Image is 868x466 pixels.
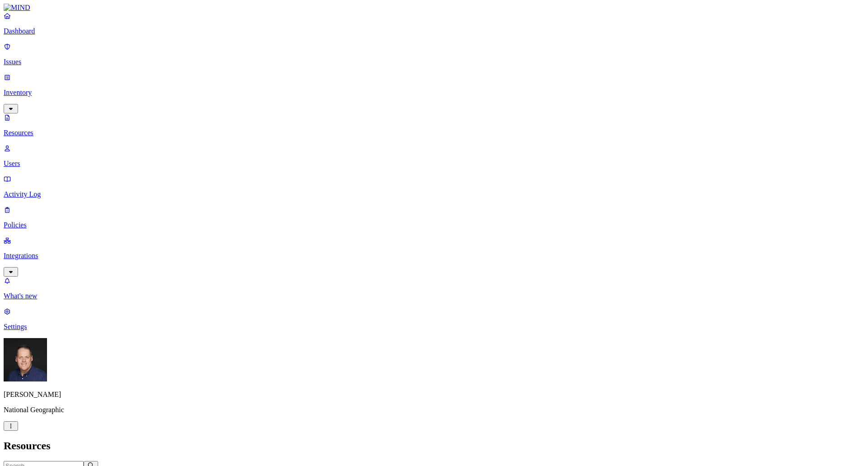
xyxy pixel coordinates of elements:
[4,73,864,112] a: Inventory
[4,292,864,300] p: What's new
[4,160,864,168] p: Users
[4,4,30,12] img: MIND
[4,221,864,229] p: Policies
[4,338,47,381] img: Mark DeCarlo
[4,175,864,198] a: Activity Log
[4,391,864,399] p: [PERSON_NAME]
[4,206,864,229] a: Policies
[4,89,864,97] p: Inventory
[4,252,864,260] p: Integrations
[4,27,864,35] p: Dashboard
[4,113,864,137] a: Resources
[4,323,864,331] p: Settings
[4,129,864,137] p: Resources
[4,307,864,331] a: Settings
[4,406,864,414] p: National Geographic
[4,236,864,275] a: Integrations
[4,58,864,66] p: Issues
[4,190,864,198] p: Activity Log
[4,12,864,35] a: Dashboard
[4,144,864,168] a: Users
[4,440,864,452] h2: Resources
[4,277,864,300] a: What's new
[4,4,864,12] a: MIND
[4,42,864,66] a: Issues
